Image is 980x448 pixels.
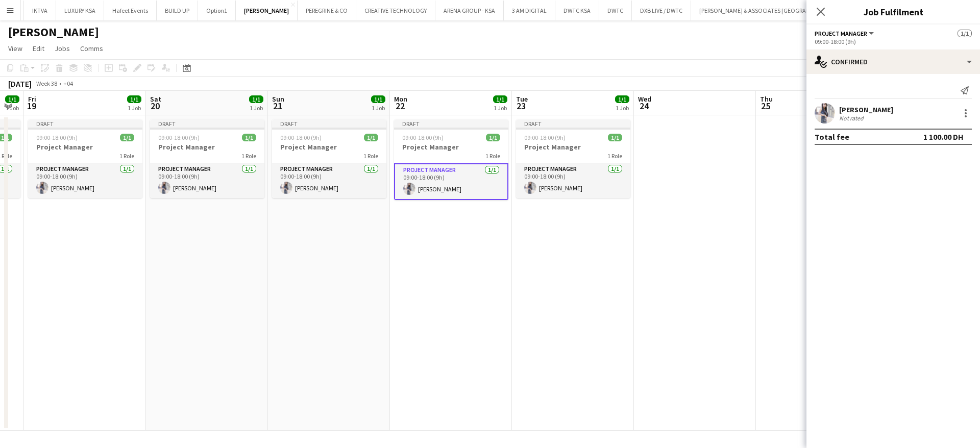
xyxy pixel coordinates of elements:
span: 09:00-18:00 (9h) [158,134,200,141]
h3: Project Manager [516,142,630,152]
a: Comms [76,42,107,55]
span: 20 [149,100,161,112]
app-job-card: Draft09:00-18:00 (9h)1/1Project Manager1 RoleProject Manager1/109:00-18:00 (9h)[PERSON_NAME] [394,119,508,200]
div: Draft [28,119,142,128]
app-card-role: Project Manager1/109:00-18:00 (9h)[PERSON_NAME] [516,163,630,198]
button: LUXURY KSA [56,1,104,20]
span: Week 38 [34,80,59,87]
app-card-role: Project Manager1/109:00-18:00 (9h)[PERSON_NAME] [150,163,264,198]
div: Draft [516,119,630,128]
span: Thu [760,94,773,104]
app-job-card: Draft09:00-18:00 (9h)1/1Project Manager1 RoleProject Manager1/109:00-18:00 (9h)[PERSON_NAME] [516,119,630,198]
span: 09:00-18:00 (9h) [280,134,322,141]
span: Tue [516,94,528,104]
span: Wed [638,94,651,104]
app-card-role: Project Manager1/109:00-18:00 (9h)[PERSON_NAME] [28,163,142,198]
span: 1/1 [615,95,629,103]
div: 1 Job [6,104,19,112]
span: 1/1 [493,95,507,103]
span: 1/1 [958,30,972,37]
span: 1/1 [5,95,19,103]
h3: Job Fulfilment [806,5,980,18]
span: 1/1 [364,134,378,141]
a: Jobs [51,42,74,55]
span: Mon [394,94,407,104]
div: Not rated [839,114,866,122]
a: Edit [29,42,48,55]
app-job-card: Draft09:00-18:00 (9h)1/1Project Manager1 RoleProject Manager1/109:00-18:00 (9h)[PERSON_NAME] [150,119,264,198]
div: Draft [272,119,386,128]
h3: Project Manager [272,142,386,152]
h3: Project Manager [150,142,264,152]
span: 1 Role [607,152,622,160]
button: BUILD UP [157,1,198,20]
span: 1 Role [485,152,500,160]
app-card-role: Project Manager1/109:00-18:00 (9h)[PERSON_NAME] [272,163,386,198]
h3: Project Manager [394,142,508,152]
span: 1 Role [119,152,134,160]
span: 22 [393,100,407,112]
button: Project Manager [815,30,875,37]
app-job-card: Draft09:00-18:00 (9h)1/1Project Manager1 RoleProject Manager1/109:00-18:00 (9h)[PERSON_NAME] [272,119,386,198]
button: DXB LIVE / DWTC [632,1,691,20]
span: 1 Role [241,152,256,160]
div: [DATE] [8,79,32,89]
span: Sat [150,94,161,104]
button: Option1 [198,1,236,20]
span: 1 Role [363,152,378,160]
div: [PERSON_NAME] [839,105,893,114]
h3: Project Manager [28,142,142,152]
a: View [4,42,27,55]
span: Edit [33,44,44,53]
span: 1/1 [127,95,141,103]
span: 23 [514,100,528,112]
app-job-card: Draft09:00-18:00 (9h)1/1Project Manager1 RoleProject Manager1/109:00-18:00 (9h)[PERSON_NAME] [28,119,142,198]
div: Confirmed [806,49,980,74]
span: 1/1 [486,134,500,141]
span: 1/1 [608,134,622,141]
div: 1 100.00 DH [923,132,964,142]
div: 1 Job [250,104,263,112]
button: DWTC [599,1,632,20]
span: 1/1 [371,95,385,103]
button: Hafeet Events [104,1,157,20]
div: 1 Job [128,104,141,112]
button: [PERSON_NAME] & ASSOCIATES [GEOGRAPHIC_DATA] [691,1,846,20]
span: 1/1 [120,134,134,141]
div: 09:00-18:00 (9h) [815,38,972,45]
span: Comms [80,44,103,53]
span: 1/1 [249,95,263,103]
div: Draft [150,119,264,128]
span: View [8,44,22,53]
span: 09:00-18:00 (9h) [524,134,566,141]
span: Project Manager [815,30,867,37]
span: Sun [272,94,284,104]
div: 1 Job [372,104,385,112]
button: 3 AM DIGITAL [504,1,555,20]
button: [PERSON_NAME] [236,1,298,20]
span: Jobs [55,44,70,53]
span: 21 [271,100,284,112]
h1: [PERSON_NAME] [8,24,99,40]
div: Draft [394,119,508,128]
div: Total fee [815,132,849,142]
span: 19 [27,100,36,112]
span: Fri [28,94,36,104]
span: 1/1 [242,134,256,141]
div: +04 [63,80,73,87]
div: 1 Job [616,104,629,112]
span: 09:00-18:00 (9h) [402,134,444,141]
app-card-role: Project Manager1/109:00-18:00 (9h)[PERSON_NAME] [394,163,508,200]
span: 25 [758,100,773,112]
span: 09:00-18:00 (9h) [36,134,78,141]
button: CREATIVE TECHNOLOGY [356,1,435,20]
button: IKTVA [24,1,56,20]
button: PEREGRINE & CO [298,1,356,20]
button: ARENA GROUP - KSA [435,1,504,20]
button: DWTC KSA [555,1,599,20]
